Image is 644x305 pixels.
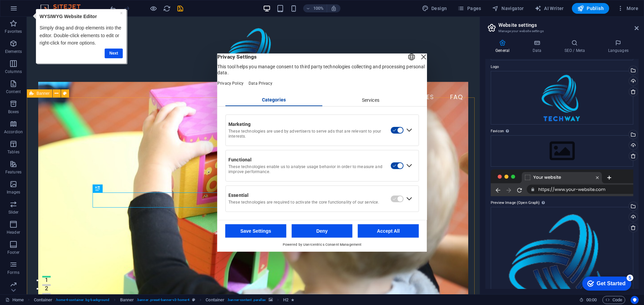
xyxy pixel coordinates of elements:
[5,296,24,304] a: Click to cancel selection. Double-click to open Pages
[37,91,50,95] span: Banner
[631,296,639,304] button: Usercentrics
[15,259,24,261] button: 1
[8,109,19,115] p: Boxes
[535,5,564,12] span: AI Writer
[5,69,22,74] p: Columns
[498,22,639,28] h2: Website settings
[586,296,597,304] span: 00 00
[20,7,49,13] div: Get Started
[579,296,597,304] h6: Session time
[5,3,54,17] div: Get Started 5 items remaining, 0% complete
[7,250,19,255] p: Footer
[5,169,21,175] p: Features
[9,5,66,10] strong: WYSIWYG Website Editor
[614,3,641,14] button: More
[6,89,21,94] p: Content
[602,296,625,304] button: Code
[572,3,609,14] button: Publish
[313,4,324,12] h6: 100%
[163,4,171,12] button: reload
[8,210,19,215] p: Slider
[269,298,273,302] i: This element contains a background
[5,29,22,34] p: Favorites
[7,149,19,155] p: Tables
[89,0,92,8] div: Close tooltip
[109,5,117,12] i: Undo: Change preview image (Ctrl+Z)
[137,296,190,304] span: . banner .preset-banner-v3-home-4
[491,63,633,71] label: Logo
[532,3,567,14] button: AI Writer
[291,298,294,302] i: Element contains an animation
[15,268,24,269] button: 2
[89,1,92,7] a: ×
[74,40,92,49] a: Next
[4,129,23,135] p: Accordion
[458,5,481,12] span: Pages
[522,40,554,54] h4: Data
[7,270,19,275] p: Forms
[489,3,527,14] button: Navigator
[176,4,184,12] button: save
[591,297,592,302] span: :
[422,5,447,12] span: Design
[55,296,109,304] span: . home-4-container .bg-background
[492,5,524,12] span: Navigator
[303,4,327,12] button: 100%
[15,276,24,278] button: 3
[617,5,638,12] span: More
[554,40,598,54] h4: SEO / Meta
[176,5,184,12] i: Save (Ctrl+S)
[491,127,633,135] label: Favicon
[598,40,639,54] h4: Languages
[149,4,157,12] button: Click here to leave preview mode and continue editing
[5,49,22,54] p: Elements
[163,5,171,12] i: Reload page
[34,296,294,304] nav: breadcrumb
[455,3,484,14] button: Pages
[7,189,20,195] p: Images
[419,3,450,14] div: Design (Ctrl+Alt+Y)
[34,296,53,304] span: Click to select. Double-click to edit
[498,28,625,34] h3: Manage your website settings
[331,5,337,11] i: On resize automatically adjust zoom level to fit chosen device.
[192,298,195,302] i: This element is a customizable preset
[206,296,224,304] span: Click to select. Double-click to edit
[283,296,288,304] span: Click to select. Double-click to edit
[109,4,117,12] button: undo
[491,135,633,167] div: Select files from the file manager, stock photos, or upload file(s)
[605,296,622,304] span: Code
[577,5,604,12] span: Publish
[120,296,134,304] span: Click to select. Double-click to edit
[50,1,56,8] div: 5
[39,4,89,12] img: Editor Logo
[7,230,20,235] p: Header
[491,199,633,207] label: Preview Image (Open Graph)
[9,15,92,37] p: Simply drag and drop elements into the editor. Double-click elements to edit or right-click for m...
[419,3,450,14] button: Design
[485,40,522,54] h4: General
[227,296,266,304] span: . banner-content .parallax
[491,71,633,125] div: TechwayLogo-k3UCWlA111WwTvJnLrxBuA.png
